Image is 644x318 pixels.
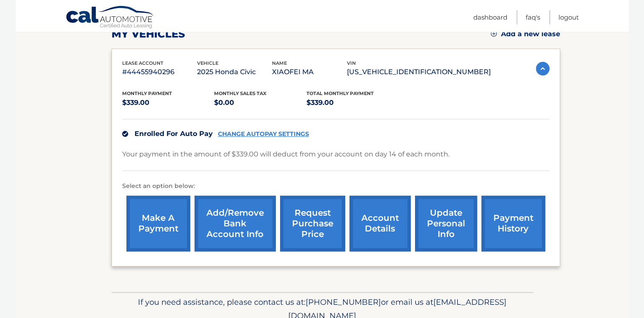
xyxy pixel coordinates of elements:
[481,196,545,252] a: payment history
[122,60,163,66] span: lease account
[558,10,579,24] a: Logout
[347,66,491,78] p: [US_VEHICLE_IDENTIFICATION_NUMBER]
[122,148,449,160] p: Your payment in the amount of $339.00 will deduct from your account on day 14 of each month.
[122,66,197,78] p: #44455940296
[280,196,345,252] a: request purchase price
[126,196,190,252] a: make a payment
[526,10,540,24] a: FAQ's
[214,97,306,109] p: $0.00
[306,297,381,307] span: [PHONE_NUMBER]
[66,6,155,30] a: Cal Automotive
[306,97,399,109] p: $339.00
[536,62,550,75] img: accordion-active.svg
[112,28,185,40] h2: my vehicles
[135,130,213,138] span: Enrolled For Auto Pay
[197,66,272,78] p: 2025 Honda Civic
[197,60,218,66] span: vehicle
[122,131,128,137] img: check.svg
[415,196,477,252] a: update personal info
[195,196,276,252] a: Add/Remove bank account info
[349,196,411,252] a: account details
[347,60,356,66] span: vin
[122,97,215,109] p: $339.00
[473,10,507,24] a: Dashboard
[272,66,347,78] p: XIAOFEI MA
[122,90,172,96] span: Monthly Payment
[122,181,550,191] p: Select an option below:
[214,90,266,96] span: Monthly sales Tax
[491,31,497,37] img: add.svg
[306,90,374,96] span: Total Monthly Payment
[491,30,560,38] a: Add a new lease
[272,60,287,66] span: name
[218,130,309,138] a: CHANGE AUTOPAY SETTINGS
